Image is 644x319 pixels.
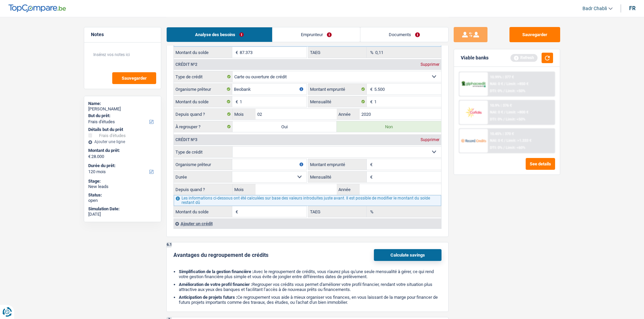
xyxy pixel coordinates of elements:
[88,192,157,198] div: Status:
[419,138,441,142] div: Supprimer
[88,106,157,112] div: [PERSON_NAME]
[308,171,367,182] label: Mensualité
[233,121,337,132] label: Oui
[337,121,441,132] label: Non
[88,179,157,184] div: Stage:
[233,109,256,119] label: Mois
[174,47,232,58] label: Montant du solde
[308,84,367,95] label: Montant emprunté
[461,80,486,88] img: AlphaCredit
[179,282,442,292] li: Regrouper vos crédits vous permet d'améliorer votre profil financier, rendant votre situation plu...
[88,206,157,212] div: Simulation Date:
[503,145,505,150] span: /
[582,6,607,11] span: Badr Chabli
[232,47,240,58] span: €
[367,159,374,170] span: €
[506,145,525,150] span: Limit: <60%
[232,206,240,217] span: €
[490,110,503,114] span: NAI: 0 €
[174,121,233,132] label: À regrouper ?
[503,117,505,122] span: /
[88,184,157,189] div: New leads
[179,295,442,305] li: Ce regroupement vous aide à mieux organiser vos finances, en vous laissant de la marge pour finan...
[233,184,256,195] label: Mois
[490,132,514,136] div: 10.45% | 370 €
[504,110,505,114] span: /
[88,154,91,159] span: €
[419,62,441,67] div: Supprimer
[629,5,636,11] div: fr
[88,113,156,118] label: But du prêt:
[308,206,367,217] label: TAEG
[174,147,233,157] label: Type de crédit
[461,106,486,118] img: Cofidis
[174,62,199,67] div: Crédit nº2
[174,195,441,206] div: Les informations ci-dessous ont été calculées sur base des valeurs introduites juste avant. Il es...
[174,171,232,182] label: Durée
[272,27,360,42] a: Emprunteur
[506,117,525,122] span: Limit: <50%
[232,96,240,107] span: €
[337,109,360,119] label: Année
[337,184,360,195] label: Année
[490,117,502,122] span: DTI: 0%
[506,138,531,143] span: Limit: >1.333 €
[506,82,528,86] span: Limit: >850 €
[367,84,374,95] span: €
[490,145,502,150] span: DTI: 0%
[88,212,157,217] div: [DATE]
[174,138,199,142] div: Crédit nº3
[308,96,367,107] label: Mensualité
[88,139,157,144] div: Ajouter une ligne
[174,159,232,170] label: Organisme prêteur
[367,206,375,217] span: %
[174,206,232,217] label: Montant du solde
[510,54,538,61] div: Refresh
[112,72,156,84] button: Sauvegarder
[509,27,560,42] button: Sauvegarder
[367,47,375,58] span: %
[174,96,232,107] label: Montant du solde
[179,295,237,300] b: Anticipation de projets futurs :
[88,198,157,203] div: open
[503,89,505,93] span: /
[174,84,232,95] label: Organisme prêteur
[174,71,233,82] label: Type de crédit
[360,27,448,42] a: Documents
[167,27,272,42] a: Analyse des besoins
[461,55,488,61] div: Viable banks
[256,184,337,195] input: MM
[490,82,503,86] span: NAI: 0 €
[360,109,441,119] input: AAAA
[91,32,154,37] h5: Notes
[490,103,512,108] div: 10.9% | 376 €
[88,148,156,153] label: Montant du prêt:
[367,96,374,107] span: €
[122,76,147,80] span: Sauvegarder
[173,218,441,229] div: Ajouter un crédit
[88,101,157,106] div: Name:
[526,158,555,170] button: See details
[173,252,268,258] div: Avantages du regroupement de crédits
[174,109,233,119] label: Depuis quand ?
[174,184,233,195] label: Depuis quand ?
[490,75,514,79] div: 10.99% | 377 €
[308,159,367,170] label: Montant emprunté
[256,109,337,119] input: MM
[461,134,486,147] img: Record Credits
[504,82,505,86] span: /
[8,4,66,12] img: TopCompare Logo
[179,269,254,274] b: Simplification de la gestion financière :
[179,282,252,287] b: Amélioration de votre profil financier :
[506,110,528,114] span: Limit: >800 €
[360,184,441,195] input: AAAA
[577,3,613,14] a: Badr Chabli
[506,89,525,93] span: Limit: <50%
[490,138,503,143] span: NAI: 0 €
[88,127,157,132] div: Détails but du prêt
[504,138,505,143] span: /
[179,269,442,279] li: Avec le regroupement de crédits, vous n'aurez plus qu'une seule mensualité à gérer, ce qui rend v...
[167,242,172,247] div: 6.1
[88,163,156,168] label: Durée du prêt:
[490,89,502,93] span: DTI: 0%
